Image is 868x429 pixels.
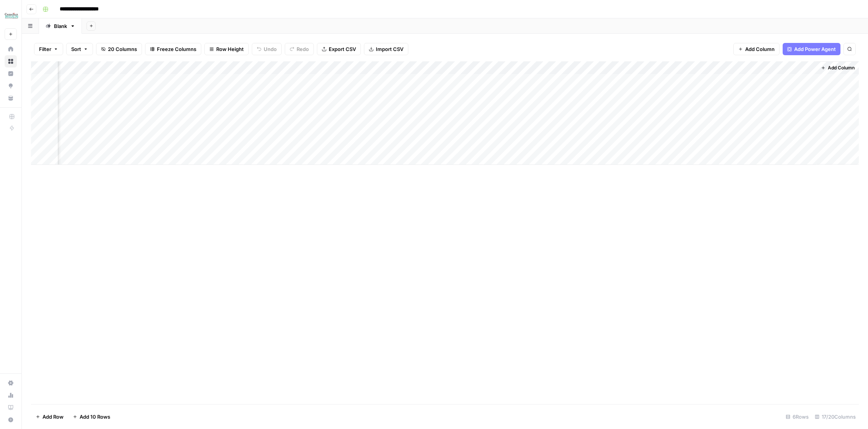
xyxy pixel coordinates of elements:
[5,9,18,23] img: BCI Logo
[34,43,63,55] button: Filter
[364,43,408,55] button: Import CSV
[108,45,137,53] span: 20 Columns
[5,43,17,55] a: Home
[285,43,314,55] button: Redo
[828,64,855,71] span: Add Column
[264,45,277,53] span: Undo
[204,43,249,55] button: Row Height
[783,411,812,423] div: 6 Rows
[5,377,17,389] a: Settings
[5,80,17,92] a: Opportunities
[5,6,17,25] button: Workspace: BCI
[66,43,93,55] button: Sort
[5,414,17,426] button: Help + Support
[39,18,82,34] a: Blank
[812,411,859,423] div: 17/20 Columns
[5,389,17,401] a: Usage
[145,43,201,55] button: Freeze Columns
[5,67,17,80] a: Insights
[783,43,840,55] button: Add Power Agent
[42,413,64,421] span: Add Row
[5,55,17,67] a: Browse
[39,45,51,53] span: Filter
[5,401,17,414] a: Learning Hub
[96,43,142,55] button: 20 Columns
[818,63,858,73] button: Add Column
[794,45,836,53] span: Add Power Agent
[157,45,196,53] span: Freeze Columns
[733,43,780,55] button: Add Column
[745,45,775,53] span: Add Column
[31,411,68,423] button: Add Row
[329,45,356,53] span: Export CSV
[80,413,110,421] span: Add 10 Rows
[317,43,361,55] button: Export CSV
[71,45,81,53] span: Sort
[376,45,403,53] span: Import CSV
[68,411,115,423] button: Add 10 Rows
[54,22,67,30] div: Blank
[5,92,17,104] a: Your Data
[297,45,309,53] span: Redo
[252,43,282,55] button: Undo
[216,45,244,53] span: Row Height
